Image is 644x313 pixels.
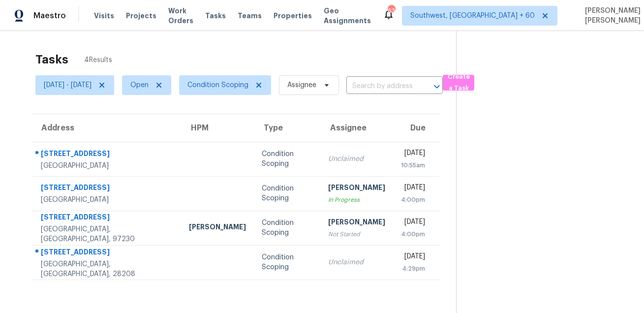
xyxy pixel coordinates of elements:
[262,252,312,272] div: Condition Scoping
[401,160,425,170] div: 10:55am
[41,247,173,259] div: [STREET_ADDRESS]
[324,6,371,26] span: Geo Assignments
[401,148,425,160] div: [DATE]
[41,195,173,205] div: [GEOGRAPHIC_DATA]
[401,251,425,264] div: [DATE]
[254,114,320,142] th: Type
[401,195,425,205] div: 4:00pm
[346,79,415,94] input: Search by address
[328,229,385,239] div: Not Started
[262,218,312,238] div: Condition Scoping
[205,12,226,19] span: Tasks
[274,11,312,21] span: Properties
[443,75,474,91] button: Create a Task
[35,55,68,64] h2: Tasks
[287,80,316,90] span: Assignee
[401,217,425,229] div: [DATE]
[31,114,181,142] th: Address
[328,257,385,267] div: Unclaimed
[388,6,395,16] div: 631
[84,55,112,65] span: 4 Results
[181,114,254,142] th: HPM
[41,183,173,195] div: [STREET_ADDRESS]
[33,11,66,21] span: Maestro
[328,183,385,195] div: [PERSON_NAME]
[94,11,114,21] span: Visits
[41,161,173,171] div: [GEOGRAPHIC_DATA]
[328,154,385,164] div: Unclaimed
[126,11,156,21] span: Projects
[430,80,444,94] button: Open
[41,259,173,279] div: [GEOGRAPHIC_DATA], [GEOGRAPHIC_DATA], 28208
[238,11,262,21] span: Teams
[262,184,312,203] div: Condition Scoping
[401,264,425,274] div: 4:29pm
[320,114,393,142] th: Assignee
[328,217,385,229] div: [PERSON_NAME]
[581,6,641,26] span: [PERSON_NAME] [PERSON_NAME]
[401,183,425,195] div: [DATE]
[187,80,248,90] span: Condition Scoping
[130,80,149,90] span: Open
[41,149,173,161] div: [STREET_ADDRESS]
[410,11,535,21] span: Southwest, [GEOGRAPHIC_DATA] + 60
[189,222,246,234] div: [PERSON_NAME]
[401,229,425,239] div: 4:00pm
[168,6,193,26] span: Work Orders
[328,195,385,205] div: In Progress
[44,80,92,90] span: [DATE] - [DATE]
[41,212,173,224] div: [STREET_ADDRESS]
[393,114,440,142] th: Due
[41,224,173,244] div: [GEOGRAPHIC_DATA], [GEOGRAPHIC_DATA], 97230
[262,149,312,169] div: Condition Scoping
[448,71,469,94] span: Create a Task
